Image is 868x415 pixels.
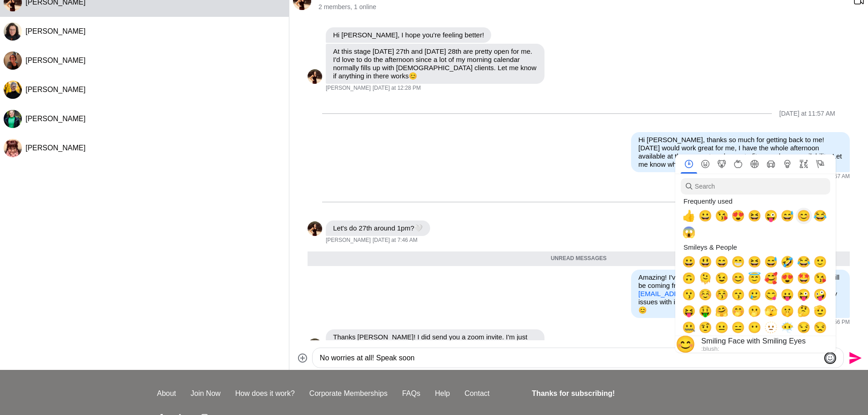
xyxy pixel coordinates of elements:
[638,136,842,169] p: Hi [PERSON_NAME], thanks so much for getting back to me! [DATE] would work great for me, I have t...
[183,388,228,399] a: Join Now
[532,388,705,399] h4: Thanks for subscribing!
[4,22,22,41] img: A
[395,388,427,399] a: FAQs
[373,237,417,244] time: 2025-08-11T21:46:53.903Z
[414,224,423,232] span: 🤍
[333,47,537,80] p: At this stage [DATE] 27th and [DATE] 28th are pretty open for me. I'd love to do the afternoon si...
[26,144,86,152] span: [PERSON_NAME]
[26,27,86,35] span: [PERSON_NAME]
[4,81,22,99] img: T
[26,56,86,64] span: [PERSON_NAME]
[638,273,842,314] p: Amazing! I've just sent through the invite for the 27th at 1PM, it will be coming from my work em...
[4,22,22,41] div: Annette Rudd
[302,388,395,399] a: Corporate Memberships
[326,237,371,244] span: [PERSON_NAME]
[779,110,835,118] div: [DATE] at 11:57 AM
[333,333,537,349] p: Thanks [PERSON_NAME]! I did send you a zoom invite. I'm just more comfortable on there so you'll ...
[333,31,484,39] p: Hi [PERSON_NAME], I hope you're feeling better!
[308,338,322,353] img: K
[427,388,457,399] a: Help
[638,282,791,297] a: [PERSON_NAME][EMAIL_ADDRESS][DOMAIN_NAME]
[308,221,322,236] img: K
[320,353,821,364] textarea: Type your message
[308,251,850,266] div: Unread messages
[228,388,302,399] a: How does it work?
[4,110,22,128] img: A
[373,85,421,92] time: 2025-08-07T02:28:55.142Z
[26,115,86,123] span: [PERSON_NAME]
[4,51,22,70] div: Mags Sheridan
[333,224,423,232] p: Let's do 27th around 1pm?
[308,69,322,84] div: Kristy Eagleton
[326,85,371,92] span: [PERSON_NAME]
[409,72,417,80] span: 😊
[150,388,184,399] a: About
[457,388,497,399] a: Contact
[308,338,322,353] div: Kristy Eagleton
[4,51,22,70] img: M
[638,306,647,314] span: 😊
[4,139,22,157] div: Mel Stibbs
[844,348,864,368] button: Send
[825,353,836,364] button: Emoji picker
[4,81,22,99] div: Tam Jones
[318,3,846,11] p: 2 members , 1 online
[308,221,322,236] div: Kristy Eagleton
[4,110,22,128] div: Ann Pocock
[26,86,86,93] span: [PERSON_NAME]
[308,69,322,84] img: K
[4,139,22,157] img: M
